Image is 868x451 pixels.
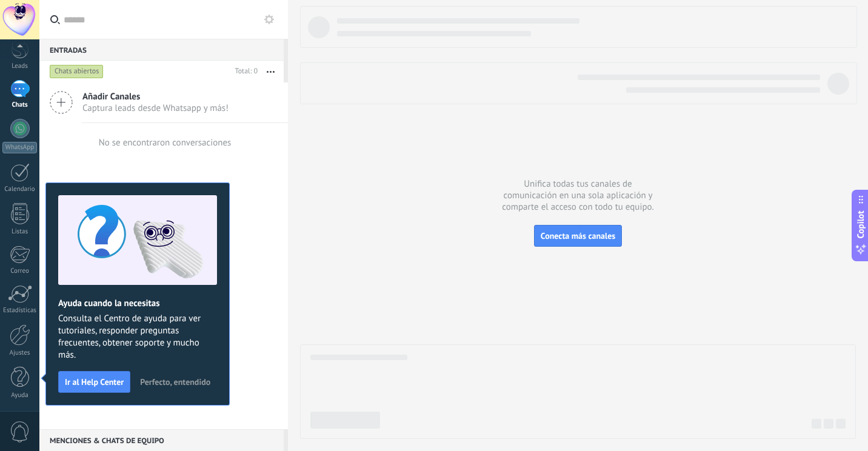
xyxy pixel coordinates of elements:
div: Chats abiertos [50,64,104,79]
div: Listas [2,228,38,236]
div: WhatsApp [2,142,37,153]
button: Conecta más canales [534,225,622,247]
button: Perfecto, entendido [135,373,216,391]
div: Chats [2,101,38,109]
button: Ir al Help Center [58,371,130,393]
div: Calendario [2,185,38,193]
span: Conecta más canales [541,230,615,241]
div: Estadísticas [2,307,38,315]
div: Ayuda [2,392,38,399]
div: No se encontraron conversaciones [99,137,232,149]
div: Correo [2,267,38,275]
div: Leads [2,62,38,70]
span: Consulta el Centro de ayuda para ver tutoriales, responder preguntas frecuentes, obtener soporte ... [58,313,217,361]
div: Ajustes [2,349,38,357]
span: Ir al Help Center [65,378,124,386]
div: Entradas [39,39,284,61]
span: Perfecto, entendido [140,378,210,386]
div: Total: 0 [230,65,258,78]
h2: Ayuda cuando la necesitas [58,298,217,309]
div: Menciones & Chats de equipo [39,429,284,451]
span: Copilot [855,211,867,239]
span: Captura leads desde Whatsapp y más! [82,102,229,114]
span: Añadir Canales [82,91,229,102]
